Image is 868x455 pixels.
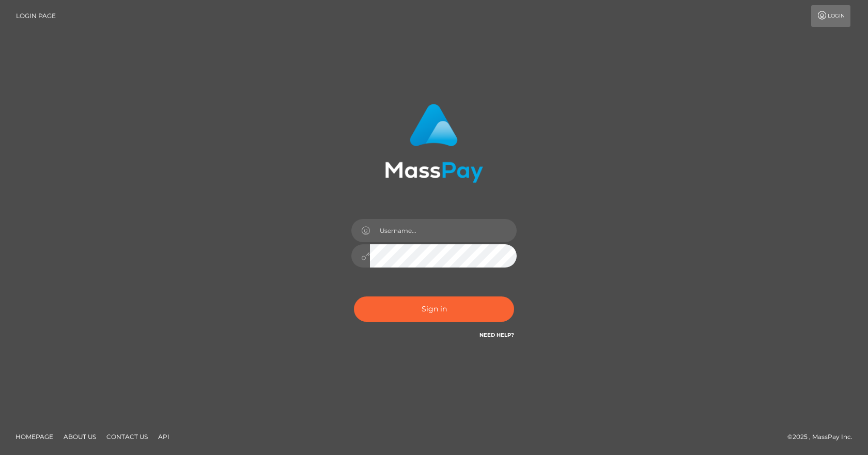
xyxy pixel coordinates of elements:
button: Sign in [354,296,514,322]
a: Homepage [11,429,57,445]
a: About Us [59,429,100,445]
a: Contact Us [102,429,152,445]
a: Need Help? [479,332,514,338]
a: Login Page [16,5,56,27]
img: MassPay Login [385,104,483,183]
input: Username... [370,219,517,242]
a: API [154,429,174,445]
div: © 2025 , MassPay Inc. [787,431,860,443]
a: Login [811,5,850,27]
